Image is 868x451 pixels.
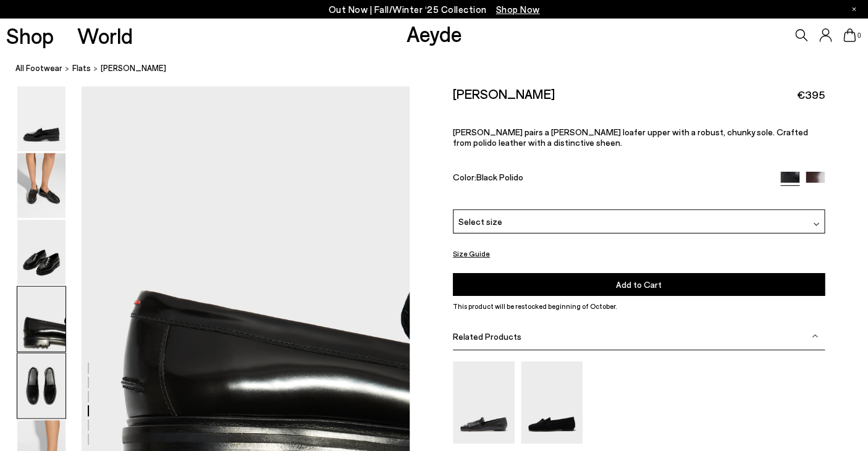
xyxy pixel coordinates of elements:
p: This product will be restocked beginning of October. [453,301,825,312]
div: Color: [453,172,769,186]
h2: [PERSON_NAME] [453,86,555,101]
img: Leon Loafers - Image 1 [17,86,65,151]
img: svg%3E [812,333,818,339]
span: flats [72,63,91,73]
span: 0 [856,32,862,39]
a: Shop [6,25,54,46]
span: €395 [797,87,825,103]
span: Add to Cart [616,279,662,290]
img: Leon Loafers - Image 2 [17,153,65,218]
button: Add to Cart [453,273,825,296]
span: Navigate to /collections/new-in [496,4,540,15]
span: Related Products [453,331,521,342]
img: Leon Loafers - Image 5 [17,353,65,418]
img: Jasper Moccasin Loafers [521,361,583,444]
a: 0 [843,28,856,42]
a: Aeyde [406,20,461,46]
p: Out Now | Fall/Winter ‘25 Collection [329,2,540,17]
p: [PERSON_NAME] pairs a [PERSON_NAME] loafer upper with a robust, chunky sole. Crafted from polido ... [453,127,825,148]
button: Size Guide [453,246,490,261]
span: [PERSON_NAME] [101,62,166,75]
a: flats [72,62,91,75]
a: All Footwear [15,62,62,75]
span: Black Polido [476,172,523,182]
a: World [77,25,132,46]
img: Belen Tassel Loafers [453,361,515,444]
nav: breadcrumb [15,52,868,86]
img: Leon Loafers - Image 4 [17,287,65,352]
img: Leon Loafers - Image 3 [17,220,65,285]
img: svg%3E [813,221,819,227]
span: Select size [458,215,502,228]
